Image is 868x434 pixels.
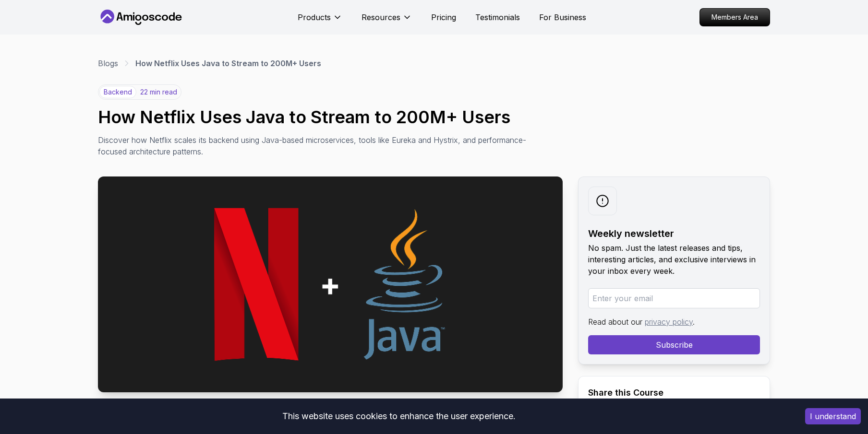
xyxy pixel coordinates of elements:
[135,58,321,69] p: How Netflix Uses Java to Stream to 200M+ Users
[98,107,770,127] h1: How Netflix Uses Java to Stream to 200M+ Users
[431,12,456,23] a: Pricing
[539,12,586,23] a: For Business
[298,12,331,23] p: Products
[362,12,412,31] button: Resources
[475,12,520,23] a: Testimonials
[98,58,118,69] a: Blogs
[98,176,563,392] img: How Netflix Uses Java to Stream to 200M+ Users thumbnail
[362,12,400,23] p: Resources
[298,12,342,31] button: Products
[98,134,528,157] p: Discover how Netflix scales its backend using Java-based microservices, tools like Eureka and Hys...
[699,8,770,26] a: Members Area
[140,87,177,97] p: 22 min read
[588,227,760,240] h2: Weekly newsletter
[700,9,770,26] p: Members Area
[805,408,861,424] button: Accept cookies
[588,316,760,328] p: Read about our .
[7,406,791,427] div: This website uses cookies to enhance the user experience.
[588,288,760,308] input: Enter your email
[588,242,760,277] p: No spam. Just the latest releases and tips, interesting articles, and exclusive interviews in you...
[645,317,693,327] a: privacy policy
[99,86,136,98] p: backend
[588,335,760,354] button: Subscribe
[588,386,760,399] h2: Share this Course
